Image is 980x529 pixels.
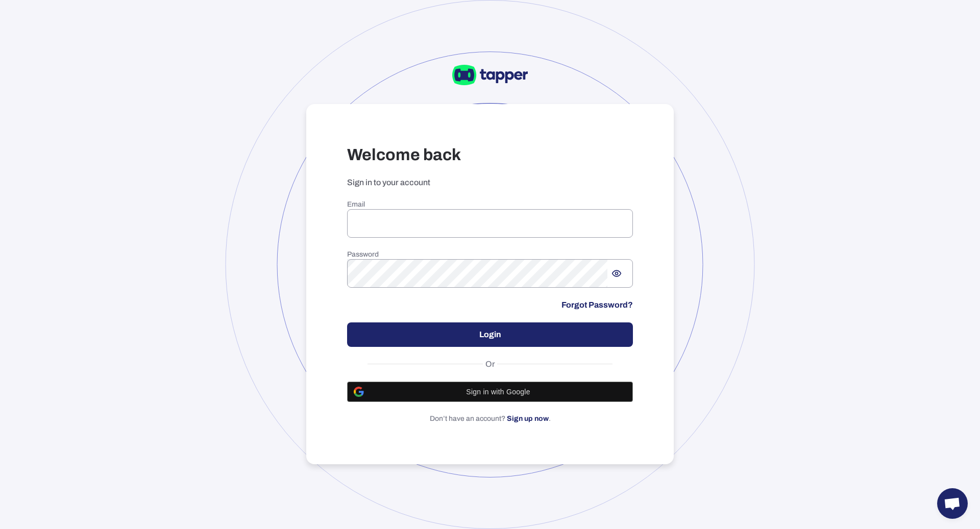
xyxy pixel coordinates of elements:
span: Or [483,359,498,369]
h6: Email [347,200,633,209]
p: Don’t have an account? . [347,414,633,423]
a: Open chat [937,488,968,519]
button: Sign in with Google [347,382,633,402]
h3: Welcome back [347,145,633,165]
a: Sign up now [507,415,549,422]
a: Forgot Password? [561,300,633,310]
p: Sign in to your account [347,178,633,188]
button: Show password [607,264,626,283]
h6: Password [347,250,633,259]
button: Login [347,322,633,347]
span: Sign in with Google [370,388,626,396]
